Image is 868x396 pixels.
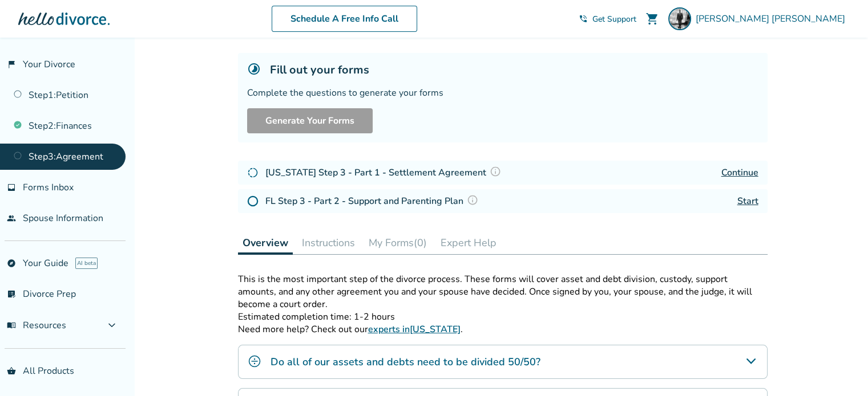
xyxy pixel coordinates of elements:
img: Question Mark [490,166,501,177]
img: Jake Livingston [668,7,691,30]
span: inbox [7,183,16,192]
img: Do all of our assets and debts need to be divided 50/50? [248,354,261,368]
h4: FL Step 3 - Part 2 - Support and Parenting Plan [265,194,482,209]
a: Continue [721,166,758,179]
span: [PERSON_NAME] [PERSON_NAME] [696,13,850,25]
img: Question Mark [467,194,478,206]
span: shopping_basket [7,366,16,375]
span: explore [7,259,16,268]
span: shopping_cart [645,12,659,26]
button: Generate Your Forms [247,108,373,133]
button: Expert Help [436,231,501,254]
button: My Forms(0) [364,231,431,254]
button: Instructions [297,231,360,254]
iframe: Chat Widget [811,341,868,396]
h5: Fill out your forms [270,62,369,77]
h4: [US_STATE] Step 3 - Part 1 - Settlement Agreement [265,165,504,180]
span: AI beta [75,258,98,269]
div: Do all of our assets and debts need to be divided 50/50? [238,345,768,379]
a: Start [737,195,758,207]
span: people [7,214,16,223]
span: expand_more [105,319,119,332]
button: Overview [238,231,293,255]
span: Get Support [592,14,636,25]
p: Need more help? Check out our . [238,323,768,336]
a: Schedule A Free Info Call [272,6,417,32]
span: list_alt_check [7,289,16,299]
p: Estimated completion time: 1-2 hours [238,311,768,323]
span: menu_book [7,321,16,330]
div: Complete the questions to generate your forms [247,87,758,99]
h4: Do all of our assets and debts need to be divided 50/50? [271,354,540,369]
a: experts in[US_STATE] [368,323,461,336]
span: flag_2 [7,60,16,69]
img: In Progress [247,167,259,178]
span: phone_in_talk [579,14,588,23]
span: Resources [7,319,66,332]
a: phone_in_talkGet Support [579,14,636,25]
span: Forms Inbox [23,181,74,194]
img: Not Started [247,195,259,207]
p: This is the most important step of the divorce process. These forms will cover asset and debt div... [238,273,768,311]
